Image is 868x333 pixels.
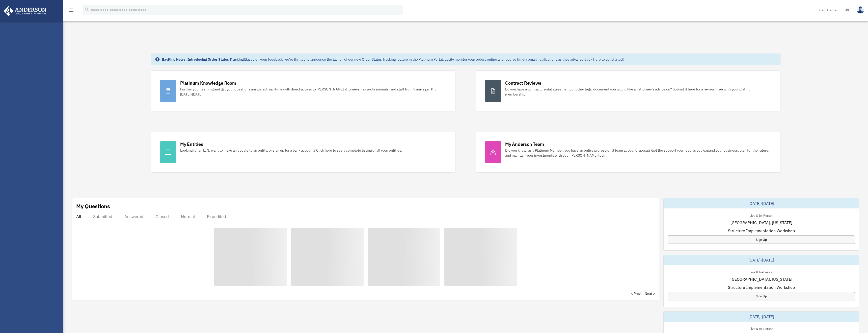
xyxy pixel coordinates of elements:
div: Contract Reviews [505,80,541,86]
div: [DATE]-[DATE] [664,255,859,265]
div: Answered [124,214,143,219]
div: My Anderson Team [505,141,544,147]
a: Contract Reviews Do you have a contract, rental agreement, or other legal document you would like... [476,70,780,111]
div: [DATE]-[DATE] [664,198,859,208]
div: Live & In-Person [745,212,777,218]
a: menu [68,9,74,13]
div: Further your learning and get your questions answered real-time with direct access to [PERSON_NAM... [180,87,446,97]
div: Closed [155,214,169,219]
div: Live & In-Person [745,326,777,331]
div: Do you have a contract, rental agreement, or other legal document you would like an attorney's ad... [505,87,771,97]
div: My Questions [76,202,110,210]
span: Structure Implementation Workshop [728,284,795,290]
a: Sign Up [668,292,855,300]
img: Anderson Advisors Platinum Portal [2,6,48,16]
span: Structure Implementation Workshop [728,228,795,234]
a: Click Here to get started! [584,57,624,62]
div: Did you know, as a Platinum Member, you have an entire professional team at your disposal? Get th... [505,148,771,158]
i: search [84,7,90,12]
span: [GEOGRAPHIC_DATA], [US_STATE] [730,276,792,282]
i: menu [68,7,74,13]
div: Looking for an EIN, want to make an update to an entity, or sign up for a bank account? Click her... [180,148,402,153]
a: Sign Up [668,235,855,244]
a: My Entities Looking for an EIN, want to make an update to an entity, or sign up for a bank accoun... [151,132,455,173]
div: Expedited [207,214,226,219]
span: [GEOGRAPHIC_DATA], [US_STATE] [730,220,792,226]
div: Platinum Knowledge Room [180,80,236,86]
div: Submitted [93,214,112,219]
strong: Exciting News: Introducing Order Status Tracking! [162,57,245,62]
div: Normal [181,214,195,219]
a: < Prev [631,291,641,296]
div: [DATE]-[DATE] [664,312,859,322]
a: Platinum Knowledge Room Further your learning and get your questions answered real-time with dire... [151,70,455,111]
img: User Pic [857,6,864,14]
div: Based on your feedback, we're thrilled to announce the launch of our new Order Status Tracking fe... [162,57,624,62]
div: All [76,214,81,219]
div: My Entities [180,141,203,147]
a: My Anderson Team Did you know, as a Platinum Member, you have an entire professional team at your... [476,132,780,173]
a: Next > [645,291,655,296]
div: Live & In-Person [745,269,777,274]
